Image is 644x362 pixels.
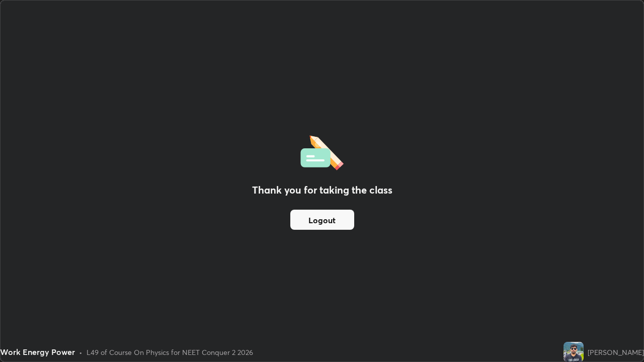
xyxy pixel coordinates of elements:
img: b94a4ccbac2546dc983eb2139155ff30.jpg [563,342,584,362]
div: [PERSON_NAME] [588,347,644,357]
img: offlineFeedback.1438e8b3.svg [300,132,344,170]
button: Logout [290,210,354,230]
div: L49 of Course On Physics for NEET Conquer 2 2026 [87,347,253,357]
div: • [79,347,83,357]
h2: Thank you for taking the class [252,183,392,198]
